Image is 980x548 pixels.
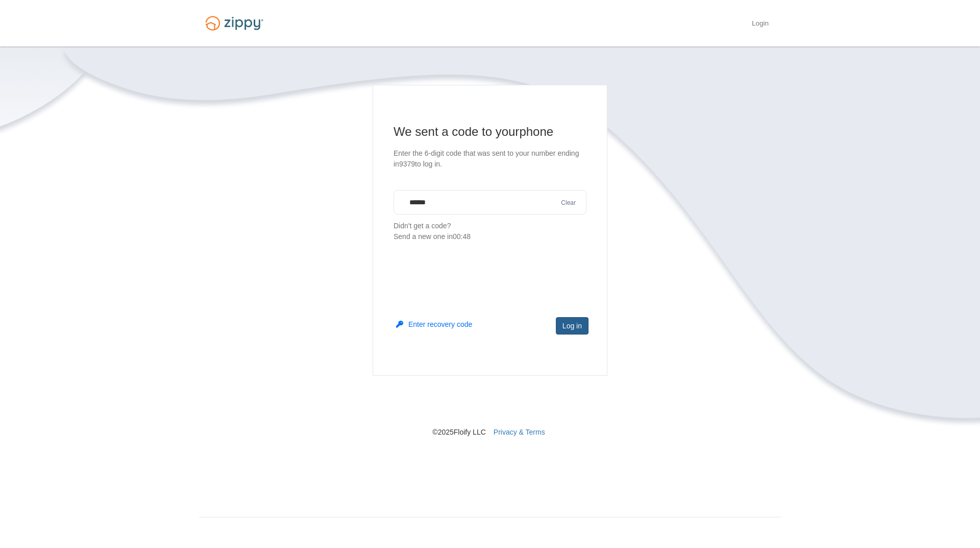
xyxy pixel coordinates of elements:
[752,19,769,30] a: Login
[494,428,545,436] a: Privacy & Terms
[199,376,781,437] nav: © 2025 Floify LLC
[394,124,586,140] h1: We sent a code to your phone
[394,231,586,242] div: Send a new one in 00:48
[558,198,579,208] button: Clear
[199,11,269,35] img: Logo
[396,319,472,329] button: Enter recovery code
[394,221,586,242] p: Didn't get a code?
[556,317,589,335] button: Log in
[394,148,586,170] p: Enter the 6-digit code that was sent to your number ending in 9379 to log in.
